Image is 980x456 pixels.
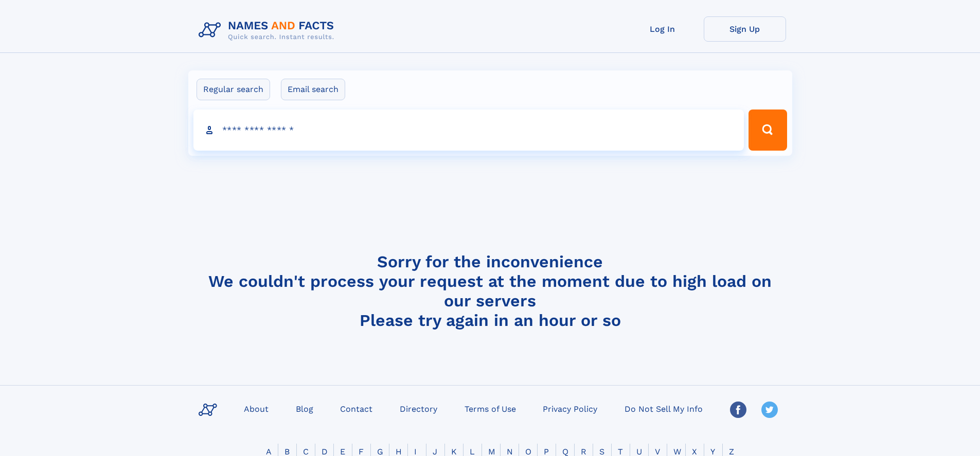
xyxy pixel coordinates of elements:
a: Blog [292,401,317,416]
button: Search Button [749,110,787,151]
input: search input [193,110,744,151]
a: Sign Up [704,16,786,42]
a: Do Not Sell My Info [620,401,707,416]
a: About [240,401,273,416]
label: Regular search [197,79,270,100]
img: Facebook [730,402,746,418]
a: Privacy Policy [539,401,601,416]
a: Directory [396,401,441,416]
h4: Sorry for the inconvenience We couldn't process your request at the moment due to high load on ou... [194,252,786,330]
a: Terms of Use [460,401,520,416]
a: Contact [336,401,377,416]
label: Email search [281,79,345,100]
a: Log In [621,16,704,42]
img: Twitter [761,402,778,418]
img: Logo Names and Facts [194,16,343,44]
